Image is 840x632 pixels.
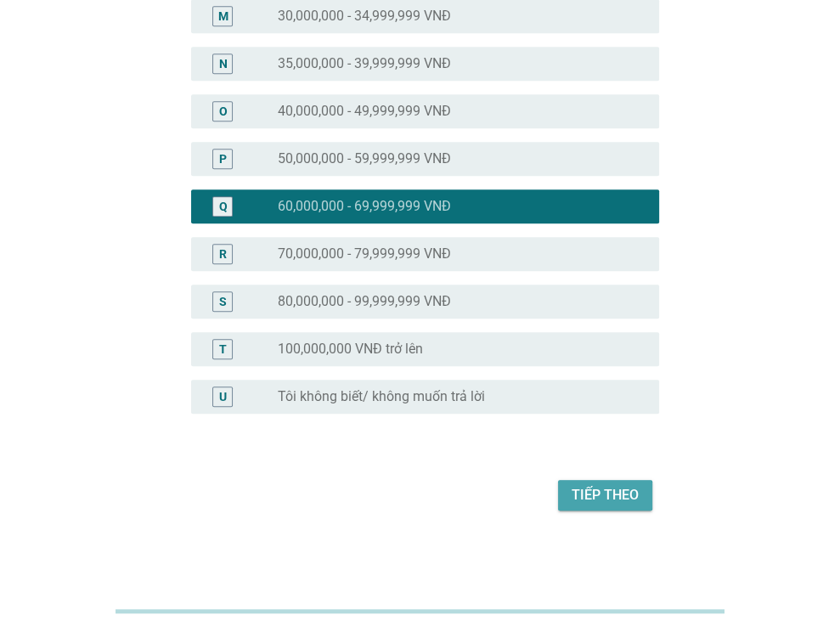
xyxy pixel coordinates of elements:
[218,102,227,120] div: O
[219,387,227,405] div: U
[278,293,451,310] label: 80,000,000 - 99,999,999 VNĐ
[219,245,227,262] div: R
[558,480,652,511] button: Tiếp theo
[217,7,228,25] div: M
[219,292,227,310] div: S
[219,340,227,358] div: T
[219,150,227,167] div: P
[218,54,227,72] div: N
[278,245,451,262] label: 70,000,000 - 79,999,999 VNĐ
[572,485,639,505] div: Tiếp theo
[278,341,423,358] label: 100,000,000 VNĐ trở lên
[278,103,451,120] label: 40,000,000 - 49,999,999 VNĐ
[218,197,227,215] div: Q
[278,198,451,215] label: 60,000,000 - 69,999,999 VNĐ
[278,388,485,405] label: Tôi không biết/ không muốn trả lời
[278,55,451,72] label: 35,000,000 - 39,999,999 VNĐ
[278,150,451,167] label: 50,000,000 - 59,999,999 VNĐ
[278,8,451,25] label: 30,000,000 - 34,999,999 VNĐ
